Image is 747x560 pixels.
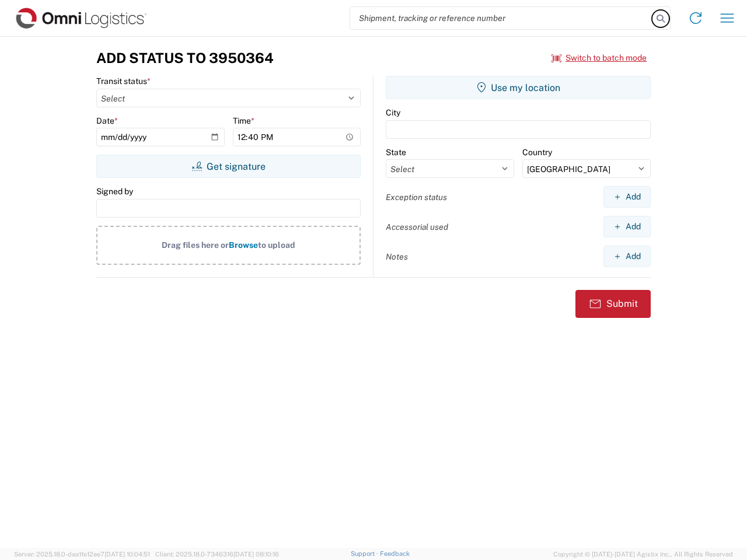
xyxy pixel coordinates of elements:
span: Client: 2025.18.0-7346316 [155,551,279,558]
button: Use my location [386,76,651,99]
a: Feedback [380,550,410,557]
span: to upload [258,240,295,250]
span: [DATE] 08:10:16 [233,551,279,558]
button: Add [603,246,651,267]
span: [DATE] 10:04:51 [104,551,150,558]
label: Accessorial used [386,222,448,232]
label: City [386,107,400,118]
button: Add [603,186,651,208]
input: Shipment, tracking or reference number [350,7,652,29]
label: Exception status [386,192,447,202]
label: Time [233,116,254,126]
label: Date [96,116,118,126]
h3: Add Status to 3950364 [96,50,274,66]
button: Get signature [96,155,361,178]
label: Transit status [96,76,151,86]
label: State [386,147,406,157]
label: Signed by [96,186,133,197]
span: Server: 2025.18.0-daa1fe12ee7 [14,551,150,558]
label: Notes [386,251,408,262]
label: Country [522,147,552,157]
span: Browse [229,240,258,250]
a: Support [351,550,380,557]
span: Drag files here or [162,240,229,250]
button: Switch to batch mode [551,48,647,68]
span: Copyright © [DATE]-[DATE] Agistix Inc., All Rights Reserved [553,549,733,559]
button: Add [603,216,651,237]
button: Submit [575,290,651,318]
